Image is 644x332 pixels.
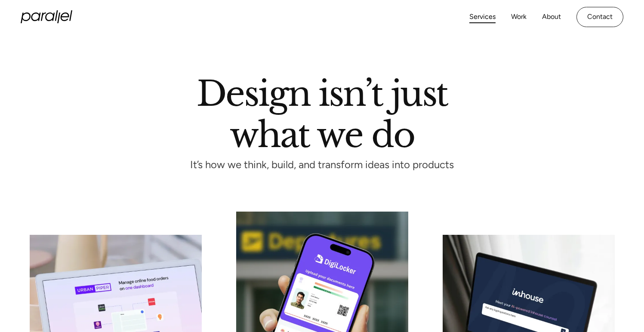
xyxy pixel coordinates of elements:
a: Services [469,11,496,23]
a: Work [511,11,527,23]
h1: Design isn’t just what we do [197,77,448,148]
a: home [21,10,72,23]
a: About [542,11,561,23]
a: Contact [576,7,623,27]
p: It’s how we think, build, and transform ideas into products [175,161,470,169]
